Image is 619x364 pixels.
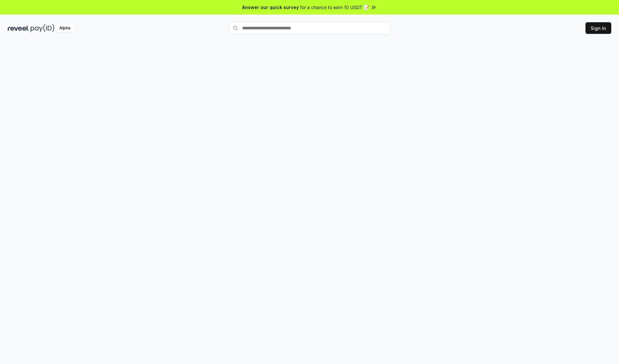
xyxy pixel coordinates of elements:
div: Alpha [56,24,74,32]
button: Sign In [585,22,611,34]
img: reveel_dark [8,24,29,32]
span: for a chance to earn 10 USDT 📝 [300,4,369,11]
img: pay_id [31,24,54,32]
span: Answer our quick survey [242,4,299,11]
